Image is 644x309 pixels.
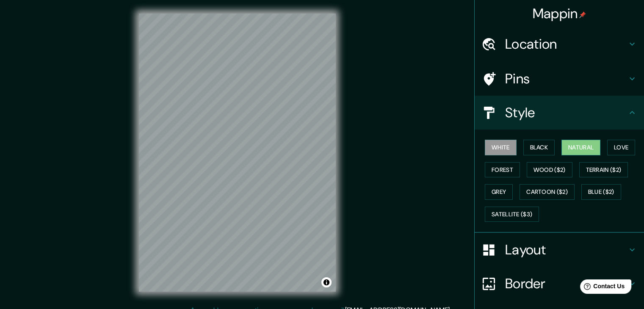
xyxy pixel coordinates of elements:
canvas: Map [139,14,336,292]
div: Border [475,267,644,301]
div: Style [475,96,644,130]
h4: Style [505,104,627,121]
img: pin-icon.png [579,11,586,18]
div: Location [475,27,644,61]
button: Grey [485,184,513,200]
div: Pins [475,62,644,96]
button: White [485,140,517,155]
h4: Location [505,36,627,52]
button: Love [607,140,635,155]
h4: Border [505,275,627,292]
button: Toggle attribution [321,277,332,287]
button: Blue ($2) [581,184,621,200]
button: Wood ($2) [527,162,572,178]
button: Black [523,140,555,155]
button: Natural [561,140,600,155]
iframe: Help widget launcher [569,276,635,300]
h4: Pins [505,70,627,87]
button: Satellite ($3) [485,207,539,222]
button: Cartoon ($2) [520,184,575,200]
h4: Layout [505,241,627,258]
button: Terrain ($2) [579,162,628,178]
button: Forest [485,162,520,178]
h4: Mappin [533,5,586,22]
div: Layout [475,233,644,267]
